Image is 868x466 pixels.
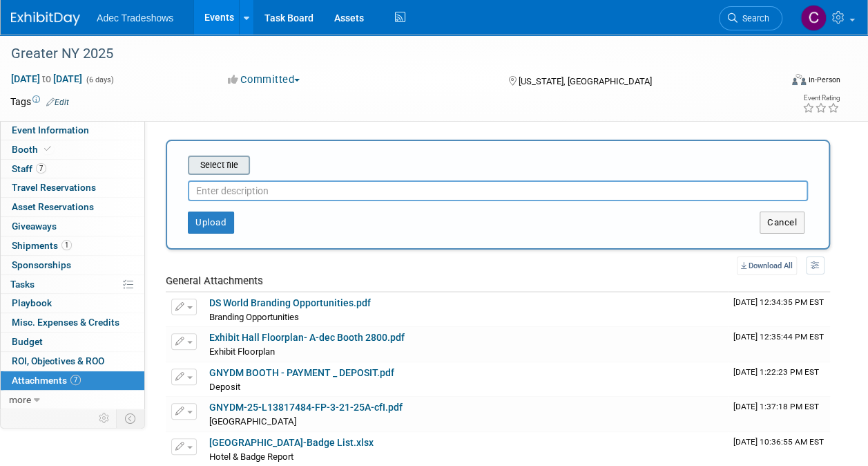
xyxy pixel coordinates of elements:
[12,375,81,386] span: Attachments
[802,95,840,102] div: Event Rating
[1,391,144,409] a: more
[1,178,144,197] a: Travel Reservations
[40,73,53,84] span: to
[209,346,275,357] span: Exhibit Floorplan
[792,74,806,85] img: Format-Inperson.png
[12,182,96,193] span: Travel Reservations
[209,297,371,308] a: DS World Branding Opportunities.pdf
[808,75,840,85] div: In-Person
[733,437,824,447] span: Upload Timestamp
[760,212,804,234] button: Cancel
[737,13,769,24] span: Search
[12,259,71,270] span: Sponsorships
[733,367,819,377] span: Upload Timestamp
[209,416,296,427] span: [GEOGRAPHIC_DATA]
[728,292,830,327] td: Upload Timestamp
[6,41,769,66] div: Greater NY 2025
[12,221,57,232] span: Giveaways
[10,73,83,85] span: [DATE] [DATE]
[44,145,51,153] i: Booth reservation complete
[85,75,114,84] span: (6 days)
[728,327,830,362] td: Upload Timestamp
[209,312,299,322] span: Branding Opportunities
[12,163,46,174] span: Staff
[70,375,81,385] span: 7
[1,236,144,255] a: Shipments1
[209,332,405,343] a: Exhibit Hall Floorplan- A-dec Booth 2800.pdf
[12,124,89,136] span: Event Information
[1,198,144,216] a: Asset Reservations
[12,240,72,251] span: Shipments
[12,317,119,328] span: Misc. Expenses & Credits
[97,12,173,24] span: Adec Tradeshows
[117,409,145,427] td: Toggle Event Tabs
[733,332,824,342] span: Upload Timestamp
[188,212,234,234] button: Upload
[36,163,46,174] span: 7
[12,297,52,308] span: Playbook
[9,394,31,405] span: more
[720,72,840,93] div: Event Format
[209,367,394,378] a: GNYDM BOOTH - PAYMENT _ DEPOSIT.pdf
[1,294,144,313] a: Playbook
[1,121,144,140] a: Event Information
[12,201,94,212] span: Asset Reservations
[10,95,69,109] td: Tags
[1,275,144,294] a: Tasks
[93,409,117,427] td: Personalize Event Tab Strip
[1,160,144,178] a: Staff7
[1,313,144,332] a: Misc. Expenses & Credits
[209,402,403,413] a: GNYDM-25-L13817484-FP-3-21-25A-cfI.pdf
[737,257,797,275] a: Download All
[1,333,144,351] a: Budget
[12,336,43,347] span: Budget
[728,362,830,397] td: Upload Timestamp
[223,73,305,87] button: Committed
[209,437,374,448] a: [GEOGRAPHIC_DATA]-Badge List.xlsx
[209,382,240,392] span: Deposit
[1,140,144,159] a: Booth
[10,279,35,290] span: Tasks
[12,144,54,155] span: Booth
[12,355,104,366] span: ROI, Objectives & ROO
[1,217,144,236] a: Giveaways
[733,297,824,307] span: Upload Timestamp
[733,402,819,411] span: Upload Timestamp
[519,76,652,86] span: [US_STATE], [GEOGRAPHIC_DATA]
[166,274,263,287] span: General Attachments
[46,97,69,107] a: Edit
[1,256,144,274] a: Sponsorships
[11,12,80,26] img: ExhibitDay
[719,6,782,30] a: Search
[728,397,830,431] td: Upload Timestamp
[209,451,293,462] span: Hotel & Badge Report
[1,371,144,390] a: Attachments7
[61,240,72,250] span: 1
[188,180,808,201] input: Enter description
[800,5,827,31] img: Carol Schmidlin
[1,352,144,371] a: ROI, Objectives & ROO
